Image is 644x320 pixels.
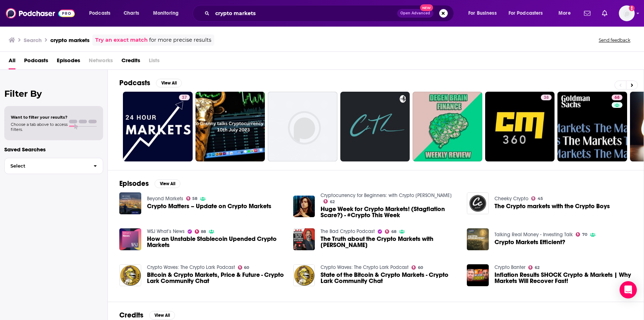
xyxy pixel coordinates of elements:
a: 70 [576,232,587,237]
svg: Add a profile image [629,5,635,11]
span: Crypto Markets Efficient? [494,239,565,245]
button: Select [4,158,103,174]
span: Charts [124,8,139,18]
button: open menu [148,8,188,19]
p: Saved Searches [4,146,103,153]
span: Logged in as melrosepr [619,5,635,21]
span: 60 [244,266,249,269]
img: State of the Bitcoin & Crypto Markets - Crypto Lark Community Chat [293,264,315,286]
a: How an Unstable Stablecoin Upended Crypto Markets [119,228,141,250]
img: Bitcoin & Crypto Markets, Price & Future - Crypto Lark Community Chat [119,264,141,286]
a: Crypto Matters – Update on Crypto Markets [119,192,141,214]
a: WSJ What’s News [147,228,185,234]
button: View All [156,79,182,87]
a: 37 [179,95,190,100]
a: Show notifications dropdown [599,7,610,19]
a: Cheeky Crypto [494,196,528,202]
span: 38 [544,94,549,101]
div: Search podcasts, credits, & more... [199,5,461,22]
a: CreditsView All [119,311,175,320]
span: Want to filter your results? [11,115,68,120]
a: State of the Bitcoin & Crypto Markets - Crypto Lark Community Chat [321,272,458,284]
button: open menu [553,8,580,19]
span: 58 [192,197,197,200]
span: Episodes [57,55,80,69]
a: All [9,55,15,69]
a: 68 [385,229,396,234]
img: The Crypto markets with the Crypto Boys [467,192,489,214]
span: The Truth about the Crypto Markets with [PERSON_NAME] [321,236,458,248]
span: 62 [330,200,335,204]
button: Send feedback [597,37,632,43]
img: Inflation Results SHOCK Crypto & Markets | Why Markets Will Recover Fast! [467,264,489,286]
a: How an Unstable Stablecoin Upended Crypto Markets [147,236,285,248]
a: 45 [531,196,543,201]
a: Podcasts [24,55,48,69]
img: The Truth about the Crypto Markets with Oz Sultan [293,228,315,250]
span: Choose a tab above to access filters. [11,122,68,132]
button: Open AdvancedNew [397,9,433,18]
button: open menu [504,8,553,19]
a: 68 [612,95,622,100]
a: The Bad Crypto Podcast [321,228,375,234]
a: Cryptocurrency for Beginners: with Crypto Casey [321,192,452,198]
a: 38 [485,92,555,161]
span: Open Advanced [400,12,430,15]
a: Crypto Matters – Update on Crypto Markets [147,203,271,209]
a: Credits [121,55,140,69]
a: PodcastsView All [119,78,182,87]
a: 68 [557,92,627,161]
img: Huge Week for Crypto Markets! (Stagflation Scare?) - #Crypto This Week [293,196,315,218]
h3: crypto markets [50,37,89,44]
button: open menu [463,8,506,19]
a: Talking Real Money - Investing Talk [494,232,573,238]
span: More [558,8,571,18]
a: 60 [411,265,423,270]
a: Beyond Markets [147,196,183,202]
span: 88 [201,230,206,233]
h2: Episodes [119,179,149,188]
span: Select [5,164,88,168]
span: Networks [89,55,113,69]
a: 60 [238,265,249,270]
a: 38 [541,95,552,100]
a: Huge Week for Crypto Markets! (Stagflation Scare?) - #Crypto This Week [321,206,458,218]
span: 68 [391,230,396,233]
button: View All [155,179,180,188]
a: Bitcoin & Crypto Markets, Price & Future - Crypto Lark Community Chat [147,272,285,284]
span: 70 [582,233,587,236]
a: EpisodesView All [119,179,180,188]
img: Crypto Markets Efficient? [467,228,489,250]
a: 58 [186,196,198,201]
span: 60 [418,266,423,269]
span: 68 [615,94,620,101]
div: Open Intercom Messenger [620,281,637,298]
a: Inflation Results SHOCK Crypto & Markets | Why Markets Will Recover Fast! [494,272,632,284]
a: The Crypto markets with the Crypto Boys [494,203,610,209]
h2: Podcasts [119,78,150,87]
h2: Filter By [4,88,103,99]
button: Show profile menu [619,5,635,21]
span: 62 [535,266,539,269]
span: Lists [149,55,160,69]
a: Crypto Banter [494,264,525,270]
a: 62 [528,265,539,270]
img: Podchaser - Follow, Share and Rate Podcasts [6,6,75,20]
